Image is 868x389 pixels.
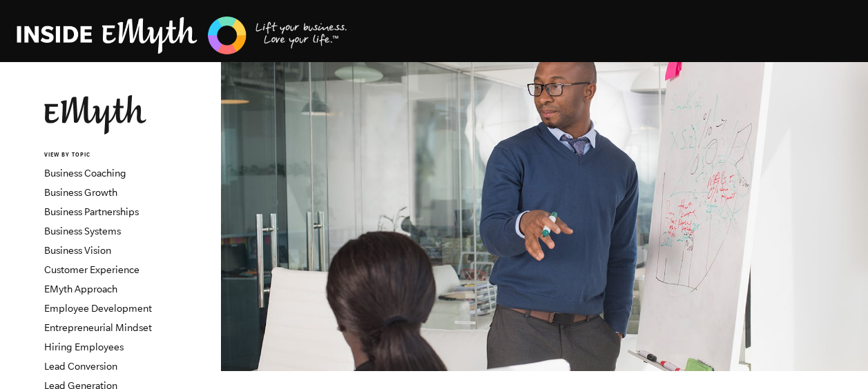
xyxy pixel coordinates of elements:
a: Customer Experience [44,264,139,275]
a: Hiring Employees [44,341,124,352]
img: EMyth Business Coaching [17,14,348,57]
a: Business Growth [44,187,117,198]
a: Business Partnerships [44,206,139,217]
iframe: Chat Widget [799,323,868,389]
a: Business Coaching [44,168,126,179]
a: Business Vision [44,245,111,256]
a: Entrepreneurial Mindset [44,322,152,333]
img: EMyth [44,95,146,134]
a: EMyth Approach [44,283,117,295]
a: Business Systems [44,226,121,237]
a: Employee Development [44,303,152,314]
a: Lead Conversion [44,361,117,372]
h6: VIEW BY TOPIC [44,151,211,160]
